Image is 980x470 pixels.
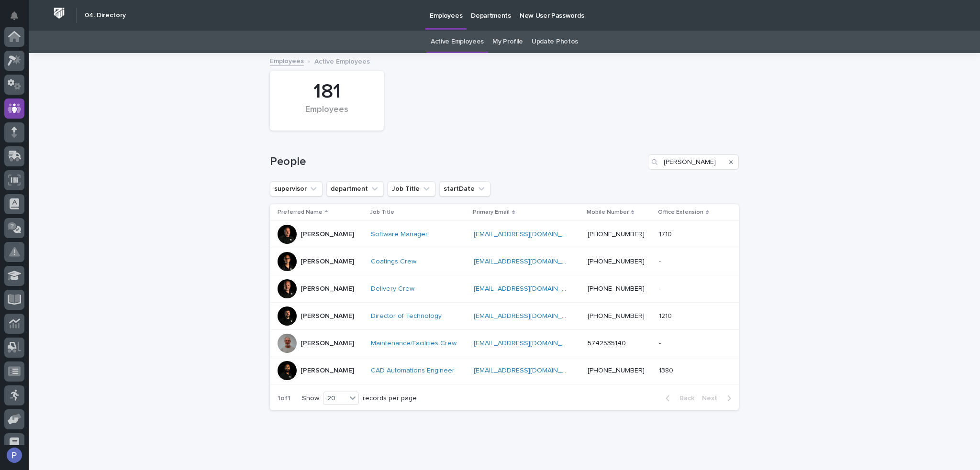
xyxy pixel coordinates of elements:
[659,283,663,293] p: -
[431,31,484,53] a: Active Employees
[301,339,354,348] p: [PERSON_NAME]
[474,231,582,238] a: [EMAIL_ADDRESS][DOMAIN_NAME]
[474,285,582,292] a: [EMAIL_ADDRESS][DOMAIN_NAME]
[270,181,323,197] button: supervisor
[270,248,739,275] tr: [PERSON_NAME]Coatings Crew [EMAIL_ADDRESS][DOMAIN_NAME] [PHONE_NUMBER]--
[301,230,354,239] p: [PERSON_NAME]
[659,338,663,348] p: -
[659,256,663,266] p: -
[302,394,319,403] p: Show
[492,31,523,53] a: My Profile
[474,367,582,374] a: [EMAIL_ADDRESS][DOMAIN_NAME]
[270,303,739,330] tr: [PERSON_NAME]Director of Technology [EMAIL_ADDRESS][DOMAIN_NAME] [PHONE_NUMBER]12101210
[439,181,490,197] button: startDate
[4,6,24,26] button: Notifications
[270,55,304,66] a: Employees
[371,230,428,239] a: Software Manager
[371,258,416,266] a: Coatings Crew
[301,258,354,266] p: [PERSON_NAME]
[588,313,645,319] a: [PHONE_NUMBER]
[588,258,645,265] a: [PHONE_NUMBER]
[532,31,578,53] a: Update Photos
[4,445,24,465] button: users-avatar
[658,207,703,218] p: Office Extension
[473,207,510,218] p: Primary Email
[659,310,674,320] p: 1210
[702,395,723,402] span: Next
[301,285,354,293] p: [PERSON_NAME]
[301,312,354,320] p: [PERSON_NAME]
[588,340,626,347] a: 5742535140
[270,275,739,303] tr: [PERSON_NAME]Delivery Crew [EMAIL_ADDRESS][DOMAIN_NAME] [PHONE_NUMBER]--
[371,367,455,375] a: CAD Automations Engineer
[363,394,417,403] p: records per page
[270,357,739,384] tr: [PERSON_NAME]CAD Automations Engineer [EMAIL_ADDRESS][DOMAIN_NAME] [PHONE_NUMBER]13801380
[588,231,645,238] a: [PHONE_NUMBER]
[674,395,694,402] span: Back
[286,80,367,104] div: 181
[588,285,645,292] a: [PHONE_NUMBER]
[85,11,126,20] h2: 04. Directory
[659,229,674,239] p: 1710
[371,339,457,348] a: Maintenance/Facilities Crew
[270,155,644,169] h1: People
[270,330,739,357] tr: [PERSON_NAME]Maintenance/Facilities Crew [EMAIL_ADDRESS][DOMAIN_NAME] 5742535140--
[474,313,582,319] a: [EMAIL_ADDRESS][DOMAIN_NAME]
[370,207,394,218] p: Job Title
[588,367,645,374] a: [PHONE_NUMBER]
[326,181,384,197] button: department
[286,105,367,125] div: Employees
[301,367,354,375] p: [PERSON_NAME]
[658,394,698,403] button: Back
[474,340,582,347] a: [EMAIL_ADDRESS][DOMAIN_NAME]
[12,11,24,27] div: Notifications
[698,394,739,403] button: Next
[278,207,323,218] p: Preferred Name
[371,285,414,293] a: Delivery Crew
[323,393,346,404] div: 20
[659,365,675,375] p: 1380
[50,4,68,22] img: Workspace Logo
[648,154,739,170] input: Search
[314,55,370,66] p: Active Employees
[270,387,298,410] p: 1 of 1
[587,207,629,218] p: Mobile Number
[270,221,739,248] tr: [PERSON_NAME]Software Manager [EMAIL_ADDRESS][DOMAIN_NAME] [PHONE_NUMBER]17101710
[388,181,435,197] button: Job Title
[371,312,442,320] a: Director of Technology
[474,258,582,265] a: [EMAIL_ADDRESS][DOMAIN_NAME]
